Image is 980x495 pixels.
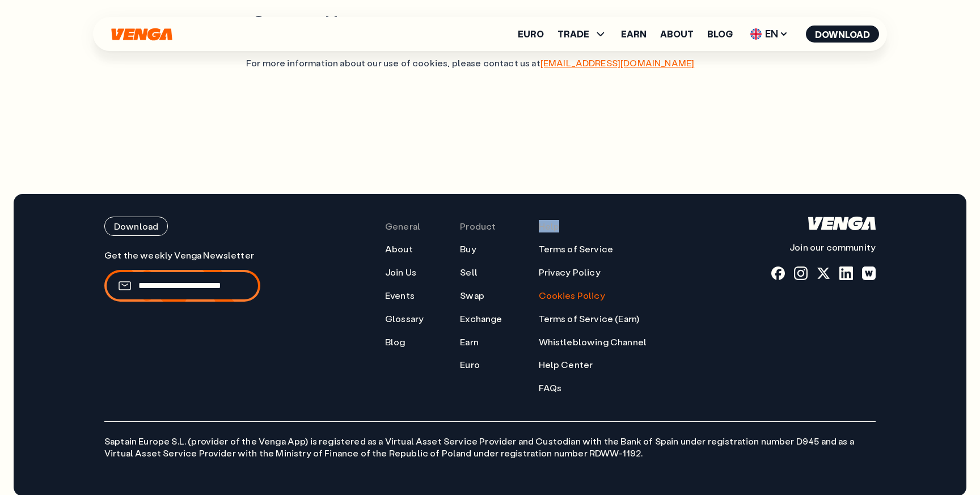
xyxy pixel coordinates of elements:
button: Download [104,217,168,236]
a: Blog [385,336,405,348]
a: Events [385,290,415,302]
a: Terms of Service (Earn) [539,313,640,325]
a: instagram [794,266,808,280]
a: Join Us [385,266,416,278]
h2: Contact Us [246,11,734,35]
p: Join our community [771,242,876,253]
p: For more information about our use of cookies, please contact us at [246,57,734,69]
a: FAQs [539,382,562,394]
a: Privacy Policy [539,266,601,278]
span: TRADE [557,29,589,39]
img: flag-uk [750,28,762,40]
span: Help [539,221,560,232]
a: Glossary [385,313,424,325]
a: Euro [518,29,544,39]
span: General [385,221,420,232]
a: fb [771,266,785,280]
a: Euro [460,359,480,371]
a: Earn [460,336,479,348]
a: Exchange [460,313,502,325]
svg: Home [110,28,174,41]
a: linkedin [839,266,853,280]
a: Blog [707,29,733,39]
a: Swap [460,290,484,302]
p: Saptain Europe S.L. (provider of the Venga App) is registered as a Virtual Asset Service Provider... [104,421,876,459]
p: Get the weekly Venga Newsletter [104,249,260,261]
a: Buy [460,243,476,255]
a: About [385,243,413,255]
span: TRADE [557,27,607,41]
a: Download [104,217,260,236]
span: EN [746,25,792,43]
svg: Home [808,217,876,230]
a: x [817,266,830,280]
a: Help Center [539,359,593,371]
span: Product [460,221,496,232]
a: Terms of Service [539,243,614,255]
button: Download [806,26,879,43]
a: Whistleblowing Channel [539,336,647,348]
a: warpcast [862,266,876,280]
a: Cookies Policy [539,290,605,302]
a: Sell [460,266,478,278]
a: [EMAIL_ADDRESS][DOMAIN_NAME] [540,57,694,69]
a: About [660,29,694,39]
a: Earn [621,29,647,39]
